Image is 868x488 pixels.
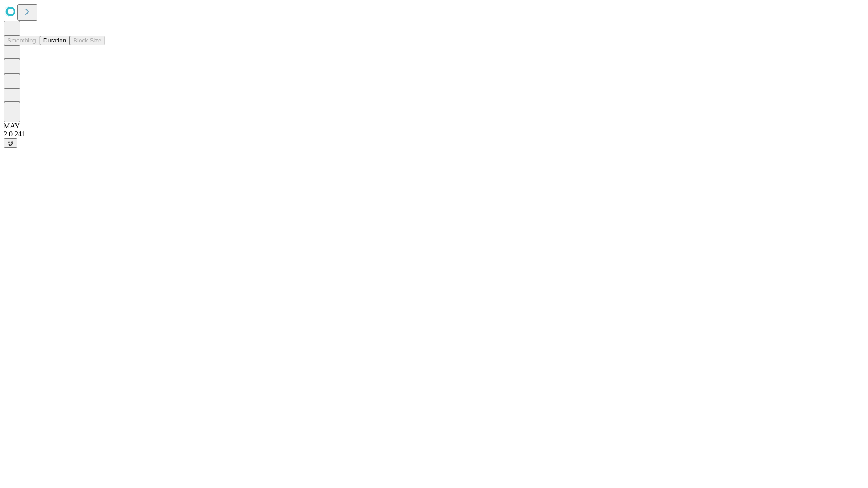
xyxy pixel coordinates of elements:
button: Smoothing [4,36,40,45]
div: MAY [4,122,864,130]
button: Block Size [70,36,105,45]
span: @ [7,140,14,146]
div: 2.0.241 [4,130,864,138]
button: @ [4,138,17,148]
button: Duration [40,36,70,45]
